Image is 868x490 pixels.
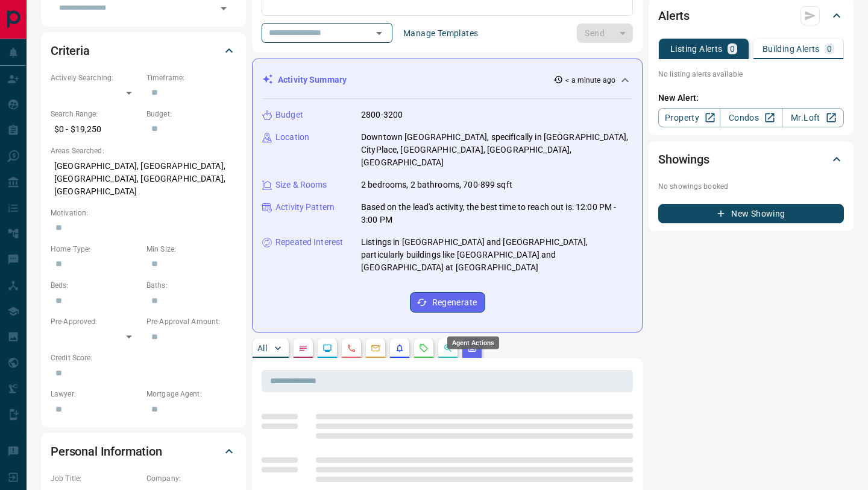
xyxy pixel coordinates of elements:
[51,119,140,139] p: $0 - $19,250
[275,131,309,144] p: Location
[658,1,844,30] div: Alerts
[410,292,485,313] button: Regenerate
[782,108,844,127] a: Mr.Loft
[361,236,632,274] p: Listings in [GEOGRAPHIC_DATA] and [GEOGRAPHIC_DATA], particularly buildings like [GEOGRAPHIC_DATA...
[395,343,404,353] svg: Listing Alerts
[658,69,844,80] p: No listing alerts available
[361,179,512,191] p: 2 bedrooms, 2 bathrooms, 700-899 sqft
[447,337,499,349] div: Agent Actions
[51,316,140,327] p: Pre-Approved:
[658,6,690,25] h2: Alerts
[322,343,332,353] svg: Lead Browsing Activity
[146,389,236,399] p: Mortgage Agent:
[565,75,615,86] p: < a minute ago
[146,473,236,484] p: Company:
[443,343,453,353] svg: Opportunities
[51,72,140,83] p: Actively Searching:
[658,92,844,104] p: New Alert:
[146,316,236,327] p: Pre-Approval Amount:
[51,473,140,484] p: Job Title:
[670,45,723,53] p: Listing Alerts
[720,108,782,127] a: Condos
[146,109,236,119] p: Budget:
[51,244,140,255] p: Home Type:
[51,109,140,119] p: Search Range:
[577,24,633,43] div: split button
[262,69,632,91] div: Activity Summary< a minute ago
[51,389,140,399] p: Lawyer:
[658,145,844,174] div: Showings
[257,344,267,352] p: All
[361,131,632,169] p: Downtown [GEOGRAPHIC_DATA], specifically in [GEOGRAPHIC_DATA], CityPlace, [GEOGRAPHIC_DATA], [GEO...
[51,41,90,60] h2: Criteria
[361,109,403,121] p: 2800-3200
[146,244,236,255] p: Min Size:
[275,201,335,214] p: Activity Pattern
[146,280,236,291] p: Baths:
[658,181,844,192] p: No showings booked
[51,145,236,156] p: Areas Searched:
[278,74,347,86] p: Activity Summary
[275,236,343,249] p: Repeated Interest
[361,201,632,226] p: Based on the lead's activity, the best time to reach out is: 12:00 PM - 3:00 PM
[658,108,720,127] a: Property
[51,352,236,363] p: Credit Score:
[396,24,485,43] button: Manage Templates
[51,437,236,466] div: Personal Information
[658,150,709,169] h2: Showings
[51,36,236,65] div: Criteria
[146,72,236,83] p: Timeframe:
[419,343,429,353] svg: Requests
[51,156,236,202] p: [GEOGRAPHIC_DATA], [GEOGRAPHIC_DATA], [GEOGRAPHIC_DATA], [GEOGRAPHIC_DATA], [GEOGRAPHIC_DATA]
[51,442,162,461] h2: Personal Information
[730,45,735,53] p: 0
[51,280,140,291] p: Beds:
[371,25,388,42] button: Open
[275,109,303,121] p: Budget
[51,208,236,218] p: Motivation:
[658,204,844,223] button: New Showing
[371,343,380,353] svg: Emails
[763,45,820,53] p: Building Alerts
[275,179,327,191] p: Size & Rooms
[347,343,356,353] svg: Calls
[827,45,832,53] p: 0
[298,343,308,353] svg: Notes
